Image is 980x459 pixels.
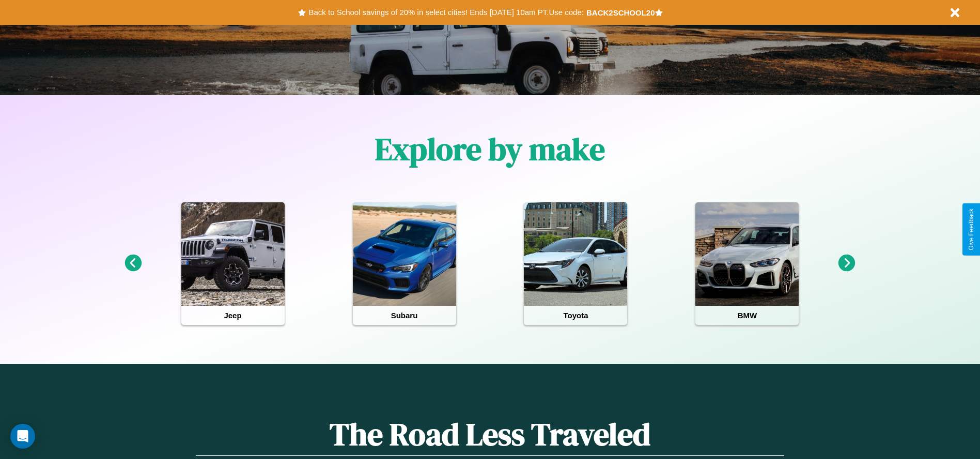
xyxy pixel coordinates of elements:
h4: BMW [695,306,799,325]
b: BACK2SCHOOL20 [586,8,655,17]
button: Back to School savings of 20% in select cities! Ends [DATE] 10am PT.Use code: [306,5,586,20]
div: Open Intercom Messenger [10,424,35,449]
h4: Toyota [524,306,627,325]
h4: Jeep [181,306,285,325]
div: Give Feedback [968,209,975,250]
h4: Subaru [353,306,456,325]
h1: The Road Less Traveled [196,413,784,456]
h1: Explore by make [375,128,605,170]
